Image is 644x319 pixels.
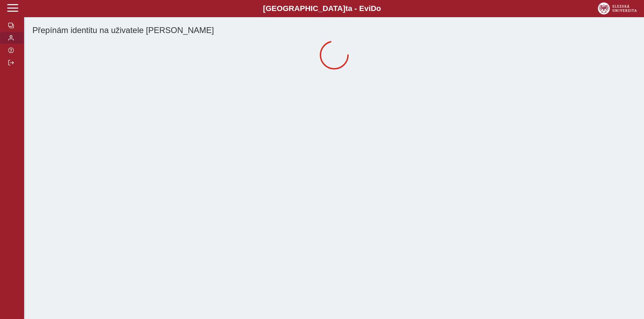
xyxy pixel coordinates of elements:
[345,4,348,13] span: t
[21,4,623,13] b: [GEOGRAPHIC_DATA] a - Evi
[598,2,637,14] img: logo_web_su.png
[32,25,636,35] h1: Přepínám identitu na uživatele [PERSON_NAME]
[371,4,376,13] span: D
[376,4,381,13] span: o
